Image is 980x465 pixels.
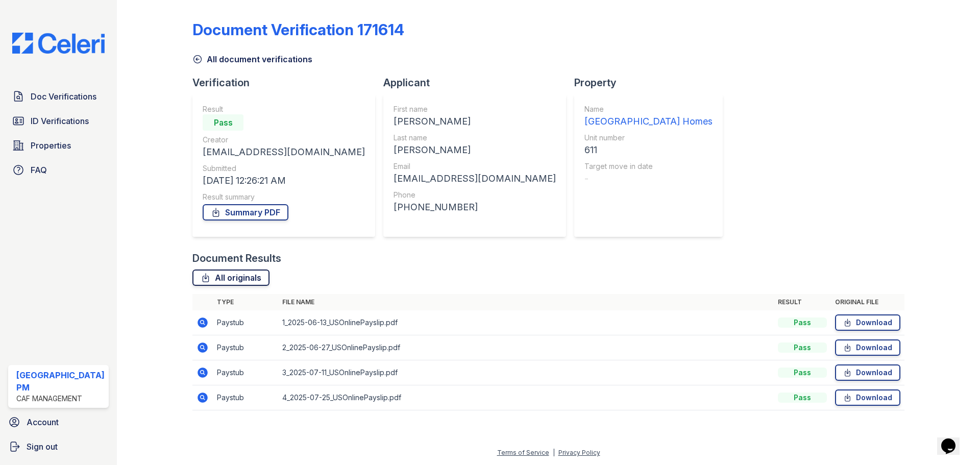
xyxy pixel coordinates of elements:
[835,314,900,331] a: Download
[4,436,113,457] a: Sign out
[278,294,774,310] th: File name
[8,135,109,156] a: Properties
[584,161,713,172] div: Target move in date
[394,143,556,157] div: [PERSON_NAME]
[778,317,827,328] div: Pass
[394,172,556,186] div: [EMAIL_ADDRESS][DOMAIN_NAME]
[203,204,288,221] a: Summary PDF
[192,251,281,265] div: Document Results
[394,190,556,200] div: Phone
[8,111,109,131] a: ID Verifications
[394,114,556,129] div: [PERSON_NAME]
[8,86,109,107] a: Doc Verifications
[213,360,278,385] td: Paystub
[831,294,904,310] th: Original file
[553,449,555,456] div: |
[278,335,774,360] td: 2_2025-06-27_USOnlinePayslip.pdf
[778,393,827,403] div: Pass
[203,135,365,145] div: Creator
[584,133,713,143] div: Unit number
[394,200,556,214] div: [PHONE_NUMBER]
[584,172,713,186] div: -
[203,163,365,174] div: Submitted
[203,174,365,188] div: [DATE] 12:26:21 AM
[558,449,600,456] a: Privacy Policy
[394,133,556,143] div: Last name
[213,335,278,360] td: Paystub
[203,104,365,114] div: Result
[27,416,59,428] span: Account
[203,145,365,159] div: [EMAIL_ADDRESS][DOMAIN_NAME]
[31,90,96,103] span: Doc Verifications
[394,104,556,114] div: First name
[31,115,89,127] span: ID Verifications
[16,369,105,394] div: [GEOGRAPHIC_DATA] PM
[778,368,827,378] div: Pass
[203,192,365,202] div: Result summary
[213,294,278,310] th: Type
[394,161,556,172] div: Email
[574,76,731,90] div: Property
[192,20,404,39] div: Document Verification 171614
[584,104,713,129] a: Name [GEOGRAPHIC_DATA] Homes
[8,160,109,180] a: FAQ
[278,385,774,410] td: 4_2025-07-25_USOnlinePayslip.pdf
[937,424,970,455] iframe: chat widget
[31,164,47,176] span: FAQ
[774,294,831,310] th: Result
[27,440,58,453] span: Sign out
[584,143,713,157] div: 611
[778,342,827,353] div: Pass
[203,114,243,131] div: Pass
[584,114,713,129] div: [GEOGRAPHIC_DATA] Homes
[213,385,278,410] td: Paystub
[497,449,549,456] a: Terms of Service
[192,270,269,286] a: All originals
[584,104,713,114] div: Name
[4,33,113,54] img: CE_Logo_Blue-a8612792a0a2168367f1c8372b55b34899dd931a85d93a1a3d3e32e68fde9ad4.png
[835,389,900,406] a: Download
[192,76,383,90] div: Verification
[4,412,113,432] a: Account
[383,76,574,90] div: Applicant
[192,53,312,65] a: All document verifications
[16,394,105,404] div: CAF Management
[213,310,278,335] td: Paystub
[31,139,71,152] span: Properties
[278,310,774,335] td: 1_2025-06-13_USOnlinePayslip.pdf
[835,364,900,381] a: Download
[278,360,774,385] td: 3_2025-07-11_USOnlinePayslip.pdf
[835,339,900,356] a: Download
